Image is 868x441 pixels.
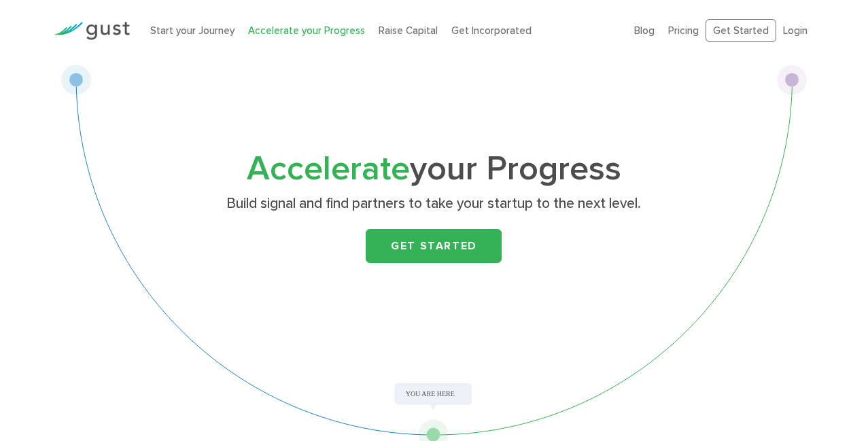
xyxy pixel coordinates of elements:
a: Login [783,24,808,37]
a: Get Started [366,229,502,263]
a: Pricing [668,24,699,37]
img: Gust Logo [54,22,130,40]
h1: your Progress [165,154,702,185]
a: Accelerate your Progress [248,24,365,37]
a: Get Started [706,19,776,43]
a: Start your Journey [150,24,235,37]
a: Raise Capital [379,24,438,37]
a: Get Incorporated [451,24,532,37]
a: Blog [634,24,655,37]
span: Accelerate [247,149,410,189]
p: Build signal and find partners to take your startup to the next level. [171,194,697,213]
